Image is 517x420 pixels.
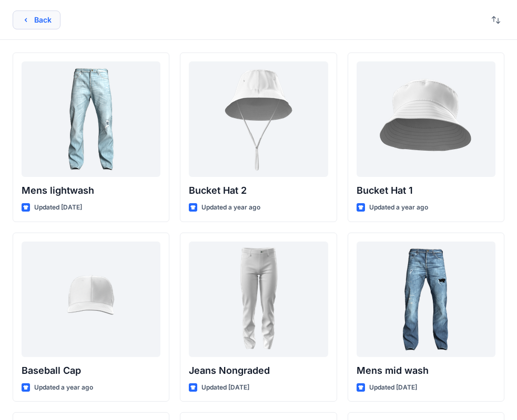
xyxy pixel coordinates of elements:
[22,241,160,357] a: Baseball Cap
[357,241,495,357] a: Mens mid wash
[201,382,249,393] p: Updated [DATE]
[369,202,428,213] p: Updated a year ago
[369,382,417,393] p: Updated [DATE]
[189,61,328,177] a: Bucket Hat 2
[34,202,82,213] p: Updated [DATE]
[201,202,260,213] p: Updated a year ago
[22,61,160,177] a: Mens lightwash
[357,363,495,378] p: Mens mid wash
[189,183,328,198] p: Bucket Hat 2
[189,363,328,378] p: Jeans Nongraded
[357,61,495,177] a: Bucket Hat 1
[13,10,60,29] button: Back
[22,363,160,378] p: Baseball Cap
[34,382,93,393] p: Updated a year ago
[189,241,328,357] a: Jeans Nongraded
[22,183,160,198] p: Mens lightwash
[357,183,495,198] p: Bucket Hat 1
